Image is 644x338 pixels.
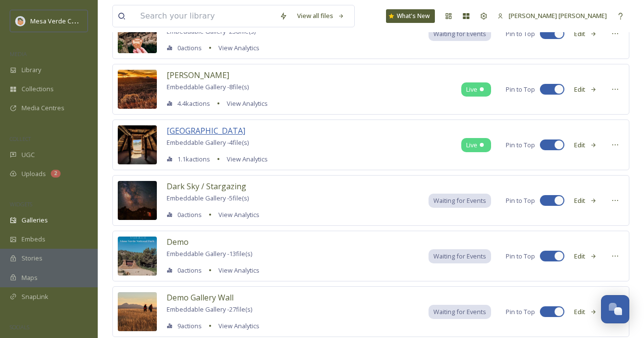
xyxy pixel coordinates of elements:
div: 2 [51,170,61,178]
a: View Analytics [214,320,259,332]
span: SOCIALS [10,323,29,331]
span: View Analytics [218,43,259,52]
span: 9 actions [177,321,202,331]
span: 4.4k actions [177,99,210,108]
a: [PERSON_NAME] [PERSON_NAME] [493,6,612,25]
img: b5655608-fcec-4152-9f04-66500a98f33f.jpg [118,237,157,276]
a: View Analytics [222,153,268,165]
span: Demo Gallery Wall [167,292,234,303]
button: Open Chat [601,295,629,323]
span: Galleries [21,216,48,225]
span: 0 actions [177,210,202,219]
span: Embeddable Gallery - 4 file(s) [167,138,249,147]
span: Pin to Top [506,29,535,39]
span: Embeddable Gallery - 8 file(s) [167,82,249,91]
span: Pin to Top [506,307,535,317]
a: View all files [292,6,349,25]
span: WIDGETS [10,200,32,208]
span: View Analytics [227,99,268,108]
span: Pin to Top [506,140,535,150]
span: Waiting for Events [433,29,486,39]
button: Edit [569,302,601,321]
span: Live [466,85,477,94]
span: Mesa Verde Country [30,16,90,25]
span: Embeds [21,235,45,244]
span: 1.1k actions [177,155,210,164]
span: MEDIA [10,50,27,58]
img: 2d351c3c7b94abff5bf1f9de670c827b159f7175241a2ba53de1e7015d9fd4d8.jpg [118,70,157,109]
a: View Analytics [214,264,259,276]
span: Maps [21,273,38,282]
button: Edit [569,24,601,43]
span: Demo [167,237,189,247]
span: Waiting for Events [433,196,486,205]
span: COLLECT [10,135,31,142]
button: Edit [569,136,601,155]
span: SnapLink [21,292,48,301]
span: [PERSON_NAME] [167,70,229,80]
span: UGC [21,150,35,159]
span: Waiting for Events [433,307,486,317]
span: Stories [21,254,43,263]
span: Pin to Top [506,252,535,261]
a: What's New [386,9,435,23]
a: View Analytics [222,98,268,109]
span: Pin to Top [506,85,535,94]
span: View Analytics [218,210,259,219]
a: View Analytics [214,209,259,220]
span: View Analytics [218,321,259,330]
span: View Analytics [218,266,259,275]
img: MVC%20SnapSea%20logo%20%281%29.png [16,16,25,26]
span: Embeddable Gallery - 13 file(s) [167,249,252,258]
img: e8c1bfe2-d574-483d-9a42-029e569c07c5.jpg [118,292,157,331]
span: Waiting for Events [433,252,486,261]
span: Pin to Top [506,196,535,205]
img: 7cc6d2d5966030c1a556eb16024a3461db9d8a1a7647326540e4488ad74969a3.jpg [118,181,157,220]
button: Edit [569,80,601,99]
span: Embeddable Gallery - 27 file(s) [167,305,252,314]
img: e887fabc384fc42bde782e233bd240bb770c140460b58cc9b6b3321899434c8c.jpg [118,125,157,164]
button: Edit [569,191,601,210]
input: Search your library [135,5,275,27]
span: Media Centres [21,103,64,113]
a: View Analytics [214,42,259,54]
button: Edit [569,247,601,266]
img: 326315e83bc04bf0681264a4c65c8d98da79386d030e71d4590cd68d9eb5728f.jpg [118,14,157,53]
span: [GEOGRAPHIC_DATA] [167,125,245,136]
span: 0 actions [177,266,202,275]
span: Dark Sky / Stargazing [167,181,246,192]
span: 0 actions [177,43,202,53]
span: Live [466,140,477,150]
span: View Analytics [227,155,268,163]
span: Collections [21,84,54,94]
span: Library [21,65,41,75]
span: Embeddable Gallery - 5 file(s) [167,194,249,202]
span: [PERSON_NAME] [PERSON_NAME] [509,11,607,20]
span: Uploads [21,169,46,179]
